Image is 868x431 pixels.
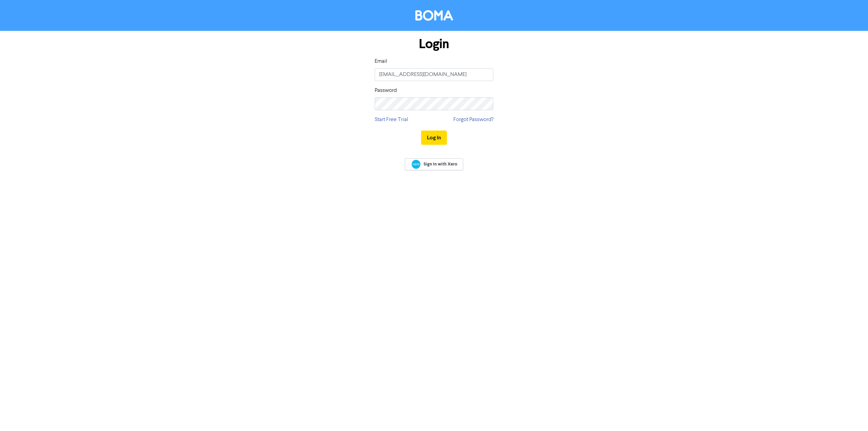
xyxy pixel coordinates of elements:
a: Sign In with Xero [405,158,463,170]
button: Log In [421,131,447,145]
h1: Login [375,36,493,52]
a: Forgot Password? [453,116,493,124]
label: Password [375,86,397,95]
span: Sign In with Xero [423,161,457,167]
img: BOMA Logo [415,10,453,21]
a: Start Free Trial [375,116,408,124]
label: Email [375,57,387,65]
img: Xero logo [412,160,420,169]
